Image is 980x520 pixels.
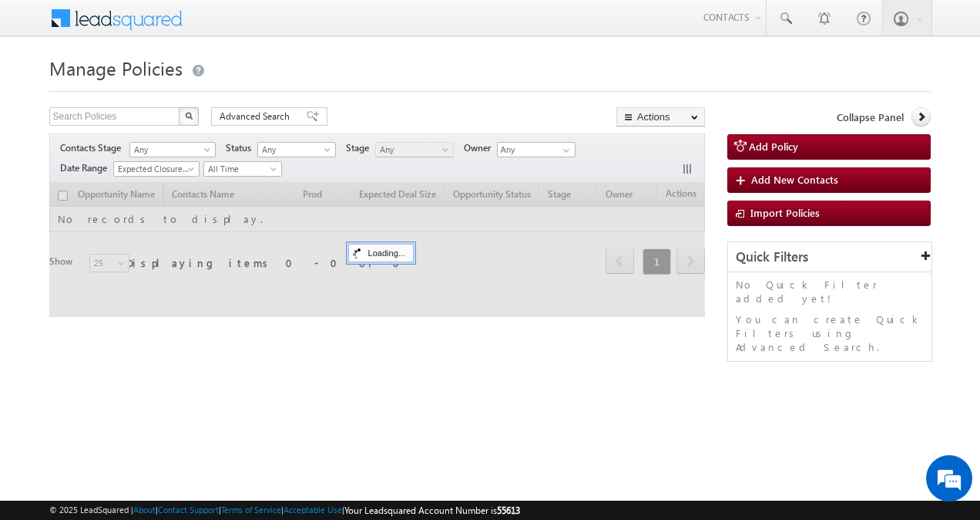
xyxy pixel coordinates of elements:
p: You can create Quick Filters using Advanced Search. [736,312,924,354]
span: Any [376,143,449,157]
span: Status [226,141,257,155]
span: All Time [204,162,277,176]
span: Any [258,143,331,157]
a: Contact Support [158,505,219,515]
p: No Quick Filter added yet! [736,278,924,306]
span: © 2025 LeadSquared | | | | | [49,503,520,518]
span: Manage Policies [49,56,183,80]
span: Owner [464,141,497,155]
a: Terms of Service [221,505,281,515]
a: Expected Closure Date [113,161,200,177]
span: 55613 [497,505,520,516]
input: Type to Search [497,142,576,157]
a: Any [257,142,336,157]
span: Contacts Stage [60,141,127,155]
a: All Time [203,161,282,177]
div: Quick Filters [728,242,931,272]
span: Import Policies [750,206,820,219]
a: About [133,505,156,515]
span: Stage [346,141,375,155]
a: Acceptable Use [284,505,342,515]
span: Any [130,143,210,157]
span: Add New Contacts [751,173,838,186]
a: Any [375,142,454,157]
a: Any [129,142,216,157]
span: Date Range [60,161,113,175]
a: Show All Items [555,143,574,158]
span: Advanced Search [220,110,294,123]
button: Actions [616,107,705,127]
div: Loading... [348,244,414,262]
span: Collapse Panel [837,110,904,124]
span: Expected Closure Date [114,162,194,176]
span: Add Policy [749,140,798,153]
span: Your Leadsquared Account Number is [344,505,520,516]
img: Search [185,112,193,120]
